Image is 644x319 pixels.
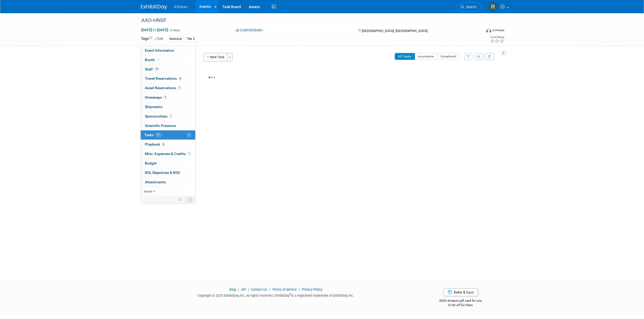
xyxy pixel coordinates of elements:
a: Giveaways3 [141,93,195,102]
span: Playbook [145,142,165,146]
a: Travel Reservations8 [141,74,195,83]
span: 7 [177,86,181,90]
span: Shipments [145,105,162,109]
a: Search [457,2,481,12]
a: Tasks29% [141,130,195,140]
a: Booth [141,55,195,65]
a: ROI, Objectives & ROO [141,168,195,177]
a: Shipments [141,102,195,111]
span: 8 [161,142,165,146]
button: All Tasks [395,53,415,60]
a: Asset Reservations7 [141,83,195,93]
span: 1 [187,152,191,156]
div: Event Format [450,27,504,35]
span: 3 [163,95,167,99]
span: Booth [145,58,161,62]
a: Refresh [485,53,494,60]
span: Attachments [145,180,166,184]
sup: ® [289,293,291,296]
td: Tags [141,36,163,42]
span: Scientific Presence [145,124,176,128]
a: Blog [229,288,236,291]
a: Misc. Expenses & Credits1 [141,149,195,158]
a: Scientific Presence [141,121,195,130]
a: more [141,187,195,196]
a: Sponsorships1 [141,112,195,121]
span: | [247,288,250,291]
span: Tasks [144,133,162,137]
td: Personalize Event Tab Strip [176,196,185,203]
i: Booth reservation complete [157,58,160,61]
span: 8 [178,77,182,81]
a: Event Information [141,46,195,55]
span: Event Information [145,48,174,52]
img: ExhibitDay [141,4,167,10]
div: $150 off for them. [419,303,503,307]
div: National [168,36,183,42]
div: $500 Amazon gift card for you, [419,295,503,307]
span: Search [464,5,476,9]
a: API [241,288,246,291]
span: Sponsorships [145,114,173,118]
td: Toggle Event Tabs [185,196,196,203]
span: more [144,189,152,193]
span: (4 days) [169,29,180,32]
div: Copyright © 2025 ExhibitDay, Inc. All rights reserved. ExhibitDay is a registered trademark of Ex... [141,292,411,298]
span: | [237,288,240,291]
a: Budget [141,159,195,168]
a: Staff13 [141,65,195,74]
a: Edit [155,37,163,41]
img: Format-Inperson.png [486,28,491,32]
div: Event Rating [490,36,504,39]
div: In-Person [492,28,504,32]
button: Committed [234,28,265,33]
span: Giveaways [145,95,167,99]
img: Randi LeBoyer [488,2,498,12]
span: Travel Reservations [145,76,182,81]
span: 13 [154,67,159,71]
span: to [152,28,157,32]
a: Playbook8 [141,140,195,149]
span: Staff [145,67,159,71]
a: Privacy Policy [302,288,322,291]
img: loading... [209,77,215,78]
button: New Task [203,53,228,61]
span: | [298,288,301,291]
span: Misc. Expenses & Credits [145,152,191,156]
span: [DATE] [DATE] [141,28,168,32]
a: Refer & Earn [444,288,478,296]
div: Tier 3 [185,36,196,42]
span: Asset Reservations [145,86,181,90]
a: Terms of Service [272,288,297,291]
div: AAO-HNSF [139,16,473,25]
span: 29% [155,133,162,137]
a: Attachments [141,178,195,187]
span: [GEOGRAPHIC_DATA], [GEOGRAPHIC_DATA] [362,29,427,33]
span: Budget [145,161,157,165]
a: Contact Us [251,288,267,291]
button: Completed [437,53,460,60]
button: Incomplete [415,53,437,60]
span: ROI, Objectives & ROO [145,171,180,175]
span: 1 [169,114,173,118]
span: | [268,288,271,291]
